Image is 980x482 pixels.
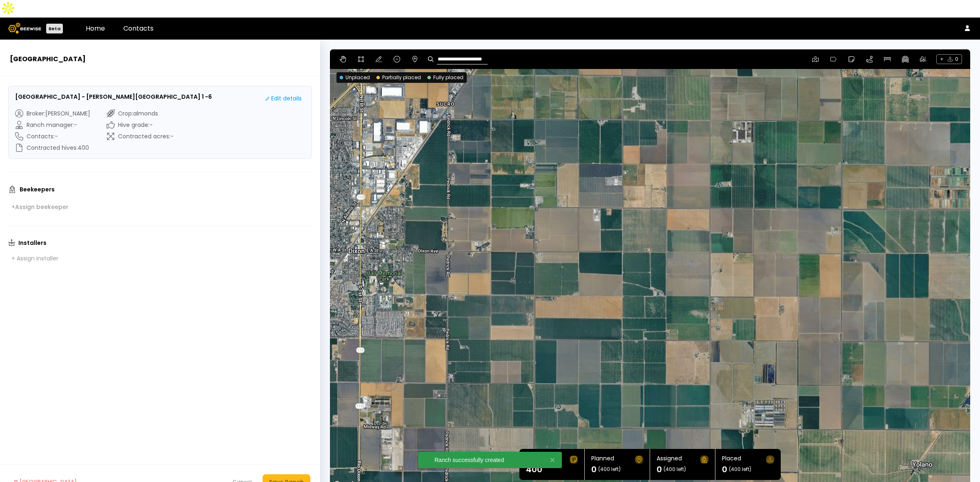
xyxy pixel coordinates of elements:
div: Beta [46,24,63,33]
div: Assigned [657,455,682,464]
h1: 0 [657,465,662,473]
div: Ranch successfully created [434,457,530,463]
div: Placed [722,455,741,464]
div: Planned [591,455,614,464]
h1: 0 [591,465,597,473]
span: (400 left) [729,467,751,472]
h3: Beekeepers [20,187,55,192]
div: + Assign beekeeper [11,203,69,211]
div: Hive grade : - [107,121,174,129]
h1: 0 [722,465,727,473]
a: Contacts [123,24,154,33]
span: (400 left) [598,467,621,472]
button: Edit details [262,93,305,104]
div: Crop : almonds [107,109,174,118]
div: Unplaced [340,74,370,81]
div: Fully placed [428,74,463,81]
div: + Assign installer [11,255,58,262]
div: Contracted hives : 400 [15,144,90,152]
div: Partially placed [376,74,421,81]
div: Ranch manager : - [15,121,90,129]
div: Contacts : - [15,132,90,140]
div: Edit details [265,94,302,103]
div: Contracted acres : - [107,132,174,140]
h3: Installers [18,240,47,246]
h2: [GEOGRAPHIC_DATA] [10,54,310,64]
img: Beewise logo [8,23,41,33]
button: +Assign beekeeper [8,201,72,213]
div: Broker : [PERSON_NAME] [15,109,90,118]
span: + 0 [936,54,962,64]
h3: [GEOGRAPHIC_DATA] - [PERSON_NAME][GEOGRAPHIC_DATA] 1 -6 [15,93,212,101]
button: + Assign installer [8,253,62,264]
span: (400 left) [664,467,686,472]
a: Home [86,24,105,33]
